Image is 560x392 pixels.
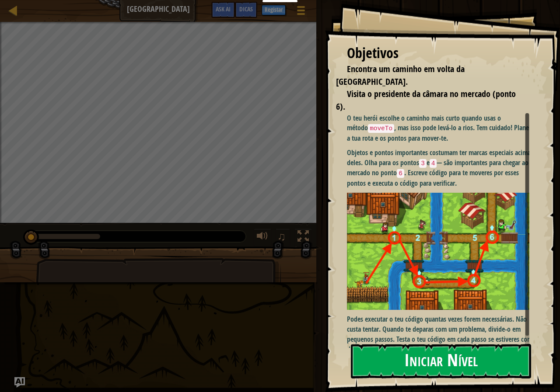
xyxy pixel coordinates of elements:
[347,148,536,188] p: Objetos e pontos importantes costumam ter marcas especiais acima deles. Olha para os pontos e — s...
[336,88,527,113] li: Visita o presidente da câmara no mercado (ponto 6).
[336,63,527,88] li: Encontra um caminho em volta da ponte quebrada.
[430,159,437,168] code: 4
[347,314,536,354] p: Podes executar o teu código quantas vezes forem necessárias. Não custa tentar. Quando te deparas ...
[239,5,253,13] span: Dicas
[347,193,536,310] img: Bbb
[254,229,271,246] button: Ajustar volume
[397,169,404,178] code: 6
[14,377,25,388] button: Ask AI
[294,229,312,246] button: Alternar ecrã inteiro
[211,2,235,18] button: Ask AI
[277,230,286,243] span: ♫
[262,5,286,15] button: Registar
[351,344,531,378] button: Iniciar Nível
[276,229,290,246] button: ♫
[419,159,427,168] code: 3
[290,2,312,22] button: Mostrar o menu do jogo
[347,43,529,63] div: Objetivos
[368,124,394,133] code: moveTo
[336,88,516,112] span: Visita o presidente da câmara no mercado (ponto 6).
[336,63,465,87] span: Encontra um caminho em volta da [GEOGRAPHIC_DATA].
[216,5,231,13] span: Ask AI
[347,113,536,143] p: O teu herói escolhe o caminho mais curto quando usas o método , mas isso pode levá-lo a rios. Tem...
